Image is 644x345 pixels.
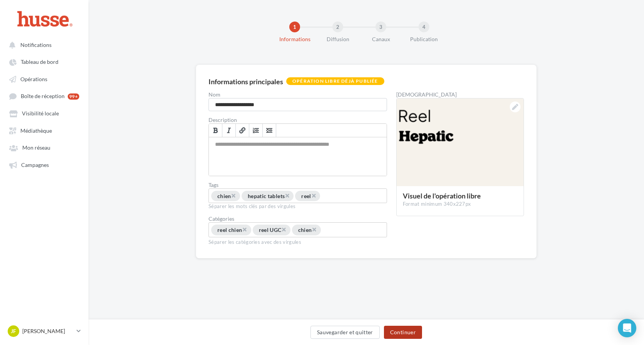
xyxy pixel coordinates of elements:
[209,78,283,85] div: Informations principales
[5,158,84,172] a: Campagnes
[11,327,16,335] span: JF
[282,226,286,233] span: ×
[21,59,58,65] span: Tableau de bord
[5,140,84,154] a: Mon réseau
[22,327,73,335] p: [PERSON_NAME]
[22,110,59,117] span: Visibilité locale
[68,93,79,100] div: 99+
[209,92,387,97] label: Nom
[217,227,242,233] span: reel chien
[21,93,65,100] span: Boîte de réception
[321,192,378,201] input: Permet aux affiliés de trouver l'opération libre plus facilement
[209,182,387,188] label: Tags
[249,124,263,137] a: Insérer/Supprimer une liste numérotée
[384,326,422,339] button: Continuer
[5,123,84,137] a: Médiathèque
[20,127,52,134] span: Médiathèque
[5,38,81,52] button: Notifications
[231,192,236,199] span: ×
[209,117,387,123] label: Description
[209,216,387,222] div: Catégories
[209,188,387,203] div: Permet aux affiliés de trouver l'opération libre plus facilement
[20,42,52,48] span: Notifications
[22,145,50,151] span: Mon réseau
[310,326,380,339] button: Sauvegarder et quitter
[5,72,84,86] a: Opérations
[375,22,386,32] div: 3
[248,193,285,199] span: hepatic tablets
[236,124,249,137] a: Lien
[21,162,49,168] span: Campagnes
[6,324,82,338] a: JF [PERSON_NAME]
[217,193,231,199] span: chien
[311,192,316,199] span: ×
[301,193,311,199] span: reel
[289,22,300,32] div: 1
[209,124,222,137] a: Gras (⌘+B)
[209,137,387,176] div: Permet de préciser les enjeux de la campagne à vos affiliés
[263,124,276,137] a: Insérer/Supprimer une liste à puces
[618,319,636,337] div: Open Intercom Messenger
[396,92,524,97] div: [DEMOGRAPHIC_DATA]
[403,201,517,208] div: Format minimum 340x227px
[312,226,317,233] span: ×
[5,55,84,68] a: Tableau de bord
[419,22,429,32] div: 4
[209,237,387,246] div: Séparer les catégories avec des virgules
[209,203,387,210] div: Séparer les mots clés par des virgules
[285,192,289,199] span: ×
[5,89,84,103] a: Boîte de réception 99+
[5,106,84,120] a: Visibilité locale
[322,226,379,235] input: Choisissez une catégorie
[209,222,387,237] div: Choisissez une catégorie
[332,22,343,32] div: 2
[399,35,449,43] div: Publication
[20,76,47,82] span: Opérations
[242,226,247,233] span: ×
[222,124,236,137] a: Italique (⌘+I)
[298,227,312,233] span: chien
[356,35,405,43] div: Canaux
[270,35,319,43] div: Informations
[286,77,384,85] div: Opération libre déjà publiée
[313,35,362,43] div: Diffusion
[259,227,282,233] span: reel UGC
[403,192,517,199] div: Visuel de l'opération libre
